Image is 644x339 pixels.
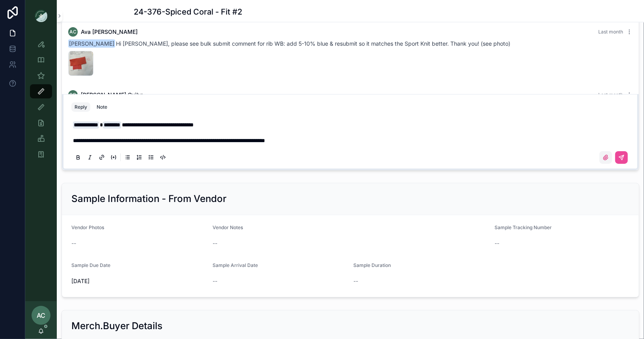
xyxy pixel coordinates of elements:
img: App logo [35,9,47,22]
button: Reply [71,102,90,112]
span: AC [69,29,77,35]
span: Vendor Photos [71,225,104,231]
h1: 24-376-Spiced Coral - Fit #2 [134,6,242,17]
span: -- [213,278,217,285]
span: Sample Arrival Date [213,263,258,269]
span: Vendor Notes [213,225,243,231]
span: Last month [598,29,623,35]
span: -- [354,278,358,285]
span: Sample Tracking Number [495,225,552,231]
h2: Sample Information - From Vendor [71,193,226,206]
h2: Merch.Buyer Details [71,320,162,333]
span: Sample Due Date [71,263,110,269]
span: Sample Duration [354,263,391,269]
span: [PERSON_NAME] [68,39,115,48]
span: -- [213,240,217,248]
span: Hi [PERSON_NAME], please see bulk submit comment for rib WB: add 5-10% blue & resubmit so it matc... [68,40,510,47]
span: [DATE] [71,278,206,285]
span: SC [70,92,77,98]
span: Ava [PERSON_NAME] [81,28,138,36]
span: [PERSON_NAME] Cuihq [81,91,143,99]
div: Note [97,104,107,110]
span: -- [71,240,76,248]
span: -- [495,240,499,248]
span: AC [37,311,45,320]
span: Last month [598,92,623,98]
button: Note [93,102,110,112]
div: scrollable content [25,31,57,172]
